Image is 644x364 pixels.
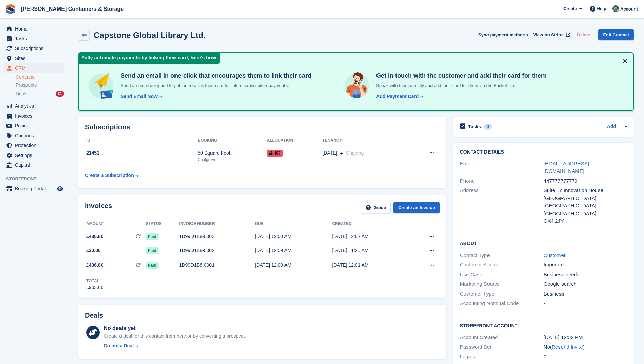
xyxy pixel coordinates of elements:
[484,124,492,130] div: 0
[3,111,64,121] a: menu
[373,93,424,100] a: Add Payment Card
[376,93,419,100] div: Add Payment Card
[544,343,627,351] div: No
[86,284,104,291] div: £903.60
[460,322,627,329] h2: Storefront Account
[332,247,409,254] div: [DATE] 11:25 AM
[15,141,56,150] span: Protection
[104,332,246,340] div: Create a deal for this contact from here or by converting a prospect.
[146,262,159,269] span: Paid
[118,72,311,80] h4: Send an email in one-click that encourages them to link their card
[550,344,585,350] span: ( )
[15,121,56,130] span: Pricing
[15,150,56,160] span: Settings
[5,4,16,14] img: stora-icon-8386f47178a22dfd0bd8f6a31ec36ba5ce8667c1dd55bd0f319d3a0aa187defe.svg
[620,6,638,13] span: Account
[563,5,577,12] span: Create
[332,262,409,269] div: [DATE] 12:01 AM
[544,187,627,195] div: Suite 17 Innovation House
[460,333,544,341] div: Account Created
[3,54,64,63] a: menu
[267,150,283,157] span: 487
[79,53,220,64] div: Fully automate payments by linking their card, here's how:
[146,247,159,254] span: Paid
[322,135,409,146] th: Tenancy
[544,217,627,225] div: OX4 2JY
[255,219,332,229] th: Due
[198,157,266,163] div: Chalgrove
[3,24,64,34] a: menu
[393,202,440,213] a: Create an Invoice
[332,233,409,240] div: [DATE] 12:02 AM
[468,124,481,130] h2: Tasks
[544,333,627,341] div: [DATE] 12:32 PM
[460,251,544,259] div: Contact Type
[85,172,134,179] div: Create a Subscription
[460,271,544,279] div: Use Case
[198,149,266,157] div: 50 Square Foot
[544,280,627,288] div: Google search
[104,324,246,332] div: No deals yet
[544,202,627,210] div: [GEOGRAPHIC_DATA]
[544,177,627,185] div: 447777777779
[533,32,564,38] span: View on Stripe
[56,185,64,193] a: Preview store
[56,91,64,97] div: 31
[267,135,323,146] th: Allocation
[85,149,198,157] div: 21451
[179,219,255,229] th: Invoice number
[104,342,246,349] a: Create a Deal
[15,131,56,140] span: Coupons
[85,311,103,319] h2: Deals
[87,72,115,100] img: send-email-b5881ef4c8f827a638e46e229e590028c7e36e3a6c99d2365469aff88783de13.svg
[544,195,627,202] div: [GEOGRAPHIC_DATA]
[607,123,616,131] a: Add
[86,247,101,254] span: £30.00
[15,54,56,63] span: Sites
[460,261,544,269] div: Customer Source
[612,5,619,12] img: Julia Marcham
[15,101,56,111] span: Analytics
[16,90,64,97] a: Deals 31
[3,101,64,111] a: menu
[255,247,332,254] div: [DATE] 12:59 AM
[3,141,64,150] a: menu
[18,3,126,15] a: [PERSON_NAME] Containers & Storage
[460,187,544,225] div: Address
[85,219,146,229] th: Amount
[16,74,64,80] a: Contacts
[361,202,391,213] a: Guide
[198,135,266,146] th: Booking
[478,29,528,40] button: Sync payment methods
[544,271,627,279] div: Business needs
[343,72,371,100] img: get-in-touch-e3e95b6451f4e49772a6039d3abdde126589d6f45a760754adfa51be33bf0f70.svg
[597,5,606,12] span: Help
[121,93,158,100] div: Send Email Now
[3,150,64,160] a: menu
[16,82,37,88] span: Prospects
[179,233,255,240] div: 1D99D1B8-0003
[3,121,64,130] a: menu
[86,278,104,284] div: Total
[86,233,104,240] span: £436.80
[86,262,104,269] span: £436.80
[346,150,364,156] span: Ongoing
[15,24,56,34] span: Home
[179,247,255,254] div: 1D99D1B8-0002
[460,177,544,185] div: Phone
[104,342,134,349] div: Create a Deal
[332,219,409,229] th: Created
[3,63,64,73] a: menu
[460,160,544,175] div: Email
[16,90,28,97] span: Deals
[3,44,64,53] a: menu
[6,176,68,182] span: Storefront
[118,82,311,89] p: Send an email designed to get them to link their card for future subscription payments.
[574,29,593,40] button: Delete
[15,160,56,170] span: Capital
[552,344,583,350] a: Resend Invite
[15,184,56,194] span: Booking Portal
[531,29,572,40] a: View on Stripe
[3,160,64,170] a: menu
[373,72,547,80] h4: Get in touch with the customer and add their card for them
